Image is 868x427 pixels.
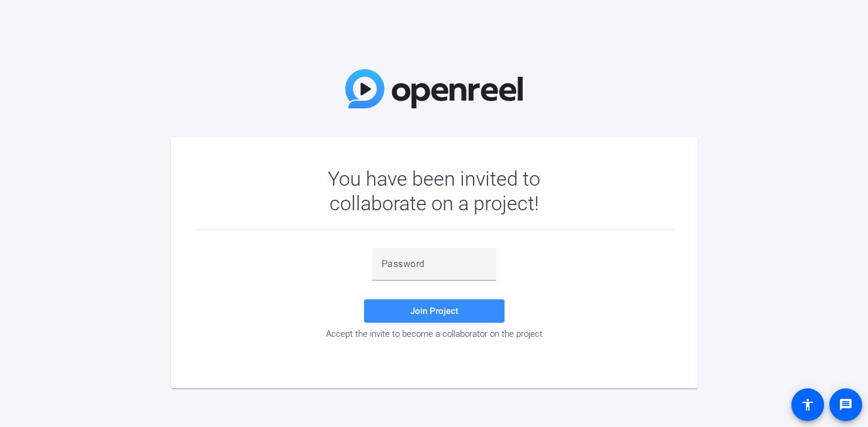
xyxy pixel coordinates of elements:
[839,398,853,412] mat-icon: message
[194,329,674,339] div: Accept the invite to become a collaborator on the project
[345,69,523,108] img: OpenReel Logo
[294,166,574,216] div: You have been invited to collaborate on a project!
[364,299,505,323] button: Join Project
[410,306,458,316] span: Join Project
[382,257,487,271] input: Password
[801,398,815,412] mat-icon: accessibility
